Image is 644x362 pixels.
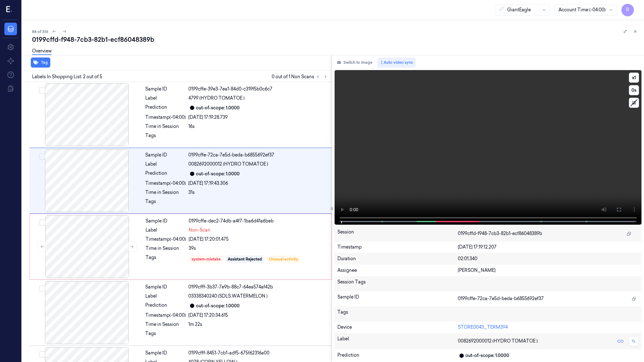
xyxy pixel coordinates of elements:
[189,218,328,224] div: 0199cffe-dec2-74db-a4f7-1ba6d41a6beb
[145,180,186,187] div: Timestamp (-04:00)
[145,104,186,112] div: Prediction
[337,294,458,304] div: Sample ID
[32,48,52,55] a: Overview
[458,324,639,331] div: STORE0043_TERM394
[377,58,416,68] button: Auto video sync
[188,86,328,92] div: 0199cffe-39e3-7ea1-84d0-c319f5b0c6c7
[145,302,186,310] div: Prediction
[188,95,245,101] span: 4799 (HYDRO TOMATOE )
[188,114,328,121] div: [DATE] 17:19:28.739
[145,284,186,290] div: Sample ID
[458,230,542,237] span: 0199cffd-f948-7cb3-82b1-ecf86048389b
[145,161,186,167] div: Label
[188,284,328,290] div: 0199cfff-3b37-7e9b-88c7-64ea574af42b
[337,255,458,262] div: Duration
[189,227,210,233] span: Non-Scan
[269,256,298,262] div: Unusual activity
[145,86,186,92] div: Sample ID
[145,293,186,299] div: Label
[458,338,538,344] span: 0082692000012 (HYDRO TOMATOE )
[189,245,328,252] div: 39s
[145,114,186,121] div: Timestamp (-04:00)
[621,4,634,16] button: R
[337,309,458,319] div: Tags
[145,123,186,130] div: Time in Session
[145,152,186,158] div: Sample ID
[32,74,102,80] span: Labels In Shopping List: 2 out of 5
[196,105,240,111] div: out-of-scope: 1.0000
[145,312,186,319] div: Timestamp (-04:00)
[146,227,186,233] div: Label
[145,95,186,101] div: Label
[337,229,458,239] div: Session
[196,171,240,177] div: out-of-scope: 1.0000
[188,180,328,187] div: [DATE] 17:19:43.306
[188,152,328,158] div: 0199cffe-72ca-7e5d-beda-b6855692ef37
[32,29,48,34] span: 84 of 316
[189,236,328,243] div: [DATE] 17:20:01.475
[458,295,544,302] span: 0199cffe-72ca-7e5d-beda-b6855692ef37
[39,351,45,358] button: Select row
[146,236,186,243] div: Timestamp (-04:00)
[145,170,186,178] div: Prediction
[31,58,50,68] button: Tag
[145,350,186,356] div: Sample ID
[145,321,186,328] div: Time in Session
[188,321,328,328] div: 1m 22s
[629,85,639,95] button: 0s
[337,244,458,250] div: Timestamp
[337,336,458,347] div: Label
[145,189,186,196] div: Time in Session
[228,256,262,262] div: Assistant Rejected
[145,198,186,208] div: Tags
[458,255,639,262] div: 02:01.340
[188,161,268,167] span: 0082692000012 (HYDRO TOMATOE )
[465,352,509,359] div: out-of-scope: 1.0000
[337,267,458,274] div: Assignee
[629,73,639,83] button: x1
[32,35,639,44] div: 0199cffd-f948-7cb3-82b1-ecf86048389b
[39,87,45,94] button: Select row
[146,254,186,264] div: Tags
[337,279,458,289] div: Session Tags
[146,245,186,252] div: Time in Session
[458,267,639,274] div: [PERSON_NAME]
[146,218,186,224] div: Sample ID
[145,330,186,340] div: Tags
[196,303,240,309] div: out-of-scope: 1.0000
[188,189,328,196] div: 31s
[337,352,458,359] div: Prediction
[145,132,186,142] div: Tags
[188,312,328,319] div: [DATE] 17:20:34.615
[188,350,328,356] div: 0199cfff-8451-7cb1-adf5-675f62316a00
[188,123,328,130] div: 16s
[337,324,458,331] div: Device
[192,256,221,262] div: system-mistake
[458,244,639,250] div: [DATE] 17:19:12.207
[272,73,329,80] span: 0 out of 1 Non Scans
[39,285,45,292] button: Select row
[39,153,45,160] button: Select row
[335,58,375,68] button: Switch to image
[39,219,46,226] button: Select row
[188,293,268,299] span: 03338340240 (SDLS.WATERMELON )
